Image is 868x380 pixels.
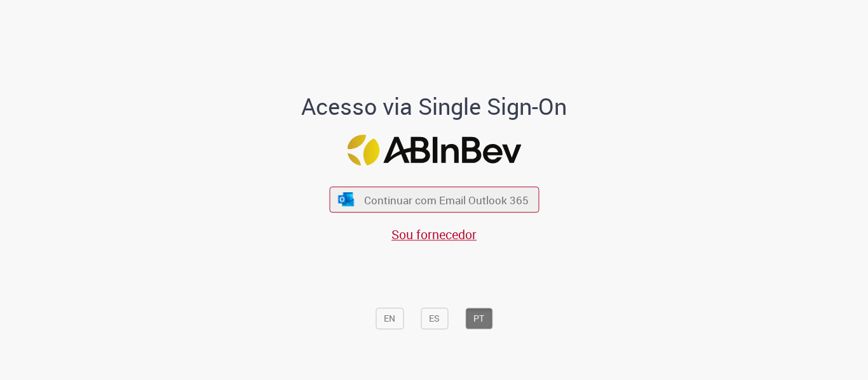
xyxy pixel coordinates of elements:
[364,192,529,207] span: Continuar com Email Outlook 365
[337,193,355,206] img: ícone Azure/Microsoft 360
[329,187,539,213] button: ícone Azure/Microsoft 360 Continuar com Email Outlook 365
[376,308,403,329] button: EN
[391,226,477,243] a: Sou fornecedor
[465,308,492,329] button: PT
[347,134,521,166] img: Logo ABInBev
[258,95,611,120] h1: Acesso via Single Sign-On
[421,308,448,329] button: ES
